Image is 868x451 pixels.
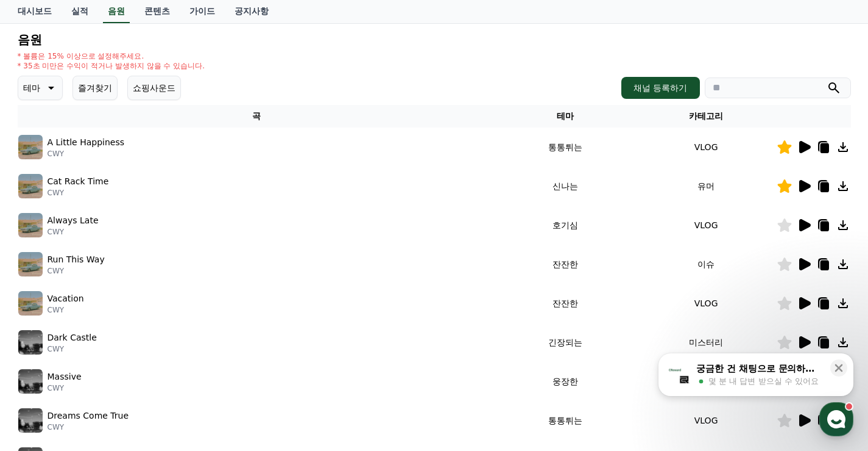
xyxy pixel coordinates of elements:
button: 즐겨찾기 [72,76,118,100]
td: 유머 [636,167,777,206]
p: * 35초 미만은 수익이 적거나 발생하지 않을 수 있습니다. [18,61,205,71]
p: Dreams Come True [48,410,129,422]
p: CWY [48,266,105,276]
td: VLOG [636,284,777,323]
img: music [18,330,43,355]
img: music [18,408,43,433]
td: VLOG [636,128,777,167]
button: 테마 [18,76,63,100]
p: Always Late [48,214,99,227]
img: music [18,135,43,159]
button: 채널 등록하기 [621,77,699,99]
td: 긴장되는 [495,323,636,362]
a: 홈 [4,350,80,380]
img: music [18,252,43,276]
p: Run This Way [48,253,105,266]
td: VLOG [636,206,777,245]
p: CWY [48,422,129,432]
p: Dark Castle [48,331,97,344]
a: 대화 [80,350,157,380]
td: 웅장한 [495,362,636,401]
p: Cat Rack Time [48,175,109,188]
p: * 볼륨은 15% 이상으로 설정해주세요. [18,51,205,61]
p: CWY [48,227,99,237]
p: CWY [48,383,82,393]
td: 잔잔한 [495,245,636,284]
p: Vacation [48,292,84,305]
span: 설정 [188,368,203,378]
img: music [18,174,43,198]
p: 테마 [23,79,40,96]
td: VLOG [636,401,777,440]
span: 홈 [38,368,46,378]
p: CWY [48,344,97,354]
td: 신나는 [495,167,636,206]
td: 이슈 [636,245,777,284]
td: 미스터리 [636,362,777,401]
button: 쇼핑사운드 [127,76,181,100]
p: Massive [48,370,82,383]
h4: 음원 [18,33,851,46]
img: music [18,369,43,394]
td: 미스터리 [636,323,777,362]
th: 곡 [18,105,495,128]
p: CWY [48,149,125,159]
td: 호기심 [495,206,636,245]
td: 잔잔한 [495,284,636,323]
p: CWY [48,305,84,315]
span: 대화 [111,369,126,378]
td: 통통튀는 [495,128,636,167]
td: 통통튀는 [495,401,636,440]
th: 카테고리 [636,105,777,128]
p: A Little Happiness [48,136,125,149]
th: 테마 [495,105,636,128]
img: music [18,291,43,316]
p: CWY [48,188,109,198]
img: music [18,213,43,237]
a: 설정 [157,350,234,380]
